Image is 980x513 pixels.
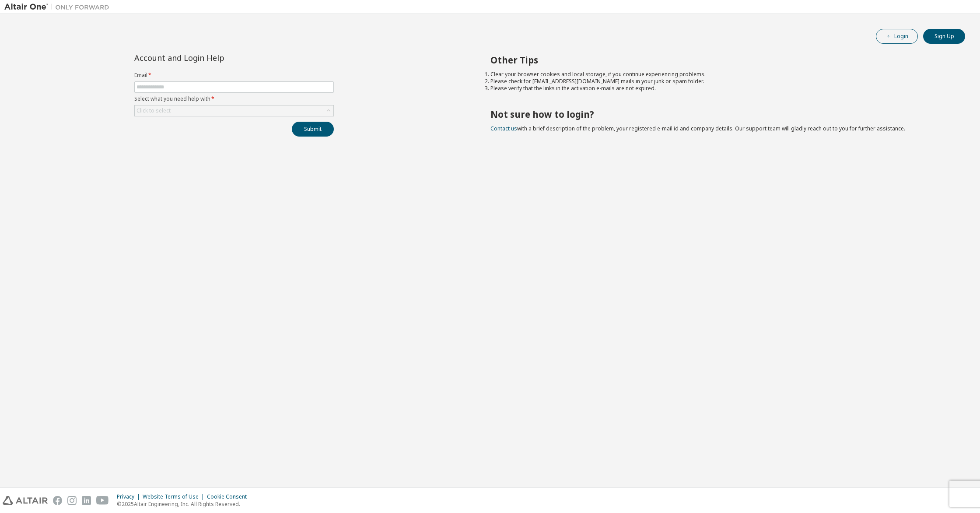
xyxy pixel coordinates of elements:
button: Sign Up [923,29,965,44]
img: youtube.svg [96,496,109,505]
li: Please verify that the links in the activation e-mails are not expired. [490,85,950,92]
button: Login [876,29,918,44]
div: Website Terms of Use [143,493,207,500]
img: facebook.svg [53,496,62,505]
label: Select what you need help with [134,95,334,102]
div: Cookie Consent [207,493,252,500]
div: Account and Login Help [134,54,294,61]
a: Contact us [490,125,517,132]
div: Click to select [136,107,171,114]
button: Submit [292,122,334,137]
li: Clear your browser cookies and local storage, if you continue experiencing problems. [490,71,950,78]
span: with a brief description of the problem, your registered e-mail id and company details. Our suppo... [490,125,905,132]
li: Please check for [EMAIL_ADDRESS][DOMAIN_NAME] mails in your junk or spam folder. [490,78,950,85]
label: Email [134,72,334,79]
img: instagram.svg [67,496,77,505]
img: altair_logo.svg [3,496,48,505]
h2: Other Tips [490,54,950,66]
div: Click to select [135,105,333,116]
p: © 2025 Altair Engineering, Inc. All Rights Reserved. [117,500,252,508]
img: Altair One [4,3,114,11]
h2: Not sure how to login? [490,109,950,120]
div: Privacy [117,493,143,500]
img: linkedin.svg [82,496,91,505]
